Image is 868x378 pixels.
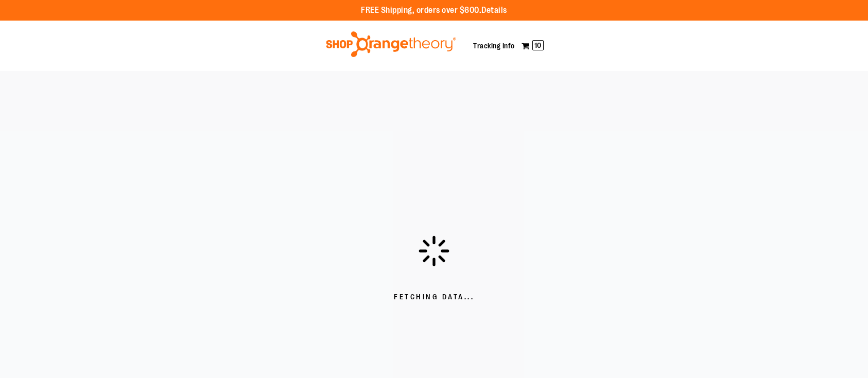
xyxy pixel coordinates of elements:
span: Fetching Data... [394,292,474,302]
img: Shop Orangetheory [324,31,458,57]
a: Details [481,6,507,15]
p: FREE Shipping, orders over $600. [361,5,507,16]
a: Tracking Info [473,42,515,50]
span: 10 [532,40,544,50]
